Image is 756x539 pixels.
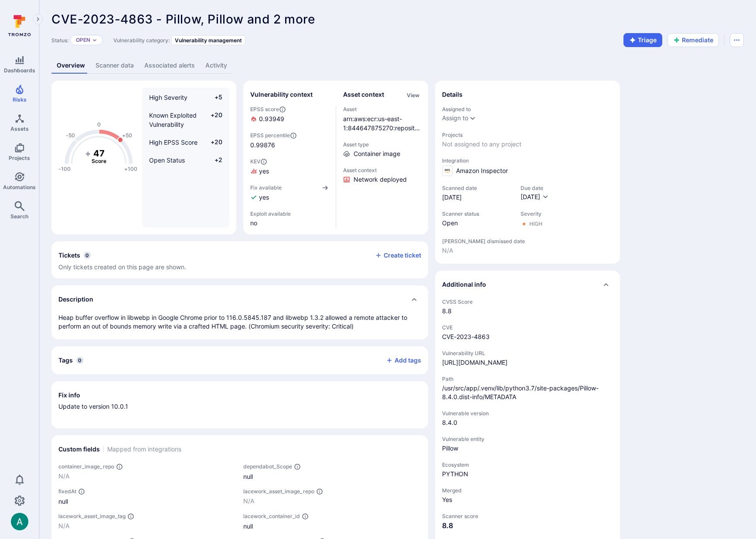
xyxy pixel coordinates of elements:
[442,513,613,519] span: Scanner score
[58,295,93,304] h2: Description
[4,67,35,74] span: Dashboards
[442,132,613,138] span: Projects
[76,357,83,364] span: 0
[405,90,421,99] div: Click to view all asset context details
[243,463,292,470] span: dependabot_Scope
[243,472,421,481] div: null
[206,111,222,129] span: +20
[58,463,114,470] span: container_image_repo
[442,106,613,112] span: Assigned to
[149,94,187,101] span: High Severity
[442,495,613,504] span: Yes
[442,115,468,122] button: Assign to
[107,445,181,454] span: Mapped from integrations
[149,156,185,164] span: Open Status
[10,213,28,220] span: Search
[343,167,422,173] span: Asset context
[259,167,269,176] span: yes
[58,472,236,481] p: N/A
[442,193,512,202] span: [DATE]
[442,470,613,478] span: PYTHON
[442,418,613,427] span: 8.4.0
[469,115,476,122] button: Expand dropdown
[250,132,329,139] span: EPSS percentile
[9,155,30,161] span: Projects
[442,350,613,356] span: Vulnerability URL
[375,251,421,259] button: Create ticket
[442,246,613,255] span: N/A
[58,522,236,530] p: N/A
[243,488,314,495] span: lacework_asset_image_repo
[13,96,27,103] span: Risks
[66,132,75,139] text: -50
[442,140,613,149] span: Not assigned to any project
[10,125,29,132] span: Assets
[521,193,549,202] button: [DATE]
[85,148,91,159] tspan: +
[200,58,232,74] a: Activity
[35,16,41,23] i: Expand navigation menu
[51,346,428,374] div: Collapse tags
[51,381,428,428] section: fix info card
[58,402,421,420] p: Update to version 10.0.1
[93,148,105,159] tspan: 47
[58,488,76,495] span: fixedAt
[3,184,36,190] span: Automations
[442,157,613,164] span: Integration
[521,210,542,217] span: Severity
[124,166,137,172] text: +100
[149,139,198,146] span: High EPSS Score
[442,376,613,382] span: Path
[442,358,507,367] a: [URL][DOMAIN_NAME]
[11,513,28,530] div: Arjan Dehar
[442,444,613,453] span: Pillow
[33,14,43,24] button: Expand navigation menu
[442,307,613,315] span: 8.8
[58,497,236,506] div: null
[51,12,315,27] span: CVE-2023-4863 - Pillow, Pillow and 2 more
[11,513,28,530] img: ACg8ocLSa5mPYBaXNx3eFu_EmspyJX0laNWN7cXOFirfQ7srZveEpg=s96-c
[442,384,613,401] span: /usr/src/app/.venv/lib/python3.7/site-packages/Pillow-8.4.0.dist-info/METADATA
[58,263,186,271] span: Only tickets created on this page are shown.
[84,252,91,259] span: 0
[442,185,512,191] span: Scanned date
[58,313,421,331] p: Heap buffer overflow in libwebp in Google Chrome prior to 116.0.5845.187 and libwebp 1.3.2 allowe...
[58,356,73,365] h2: Tags
[76,37,90,44] button: Open
[730,33,744,47] button: Options menu
[51,37,68,44] span: Status:
[206,156,222,165] span: +2
[442,238,613,244] span: [PERSON_NAME] dismissed date
[623,33,662,47] button: Triage
[58,391,80,400] h2: Fix info
[58,445,100,454] h2: Custom fields
[82,148,116,165] g: The vulnerability score is based on the parameters defined in the settings
[113,37,170,44] span: Vulnerability category:
[92,158,106,164] text: Score
[122,132,132,139] text: +50
[206,93,222,102] span: +5
[442,521,613,530] span: 8.8
[667,33,719,47] button: Remediate
[442,280,486,289] h2: Additional info
[243,513,300,519] span: lacework_container_id
[521,185,549,202] div: Due date field
[51,241,428,278] div: Collapse
[51,241,428,278] section: tickets card
[139,58,200,74] a: Associated alerts
[90,58,139,74] a: Scanner data
[442,210,512,217] span: Scanner status
[250,219,329,227] span: no
[250,106,329,113] span: EPSS score
[343,90,384,99] h2: Asset context
[442,410,613,417] span: Vulnerable version
[343,106,422,112] span: Asset
[529,220,542,227] div: High
[92,37,97,43] button: Expand dropdown
[521,185,549,191] span: Due date
[51,58,90,74] a: Overview
[442,436,613,442] span: Vulnerable entity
